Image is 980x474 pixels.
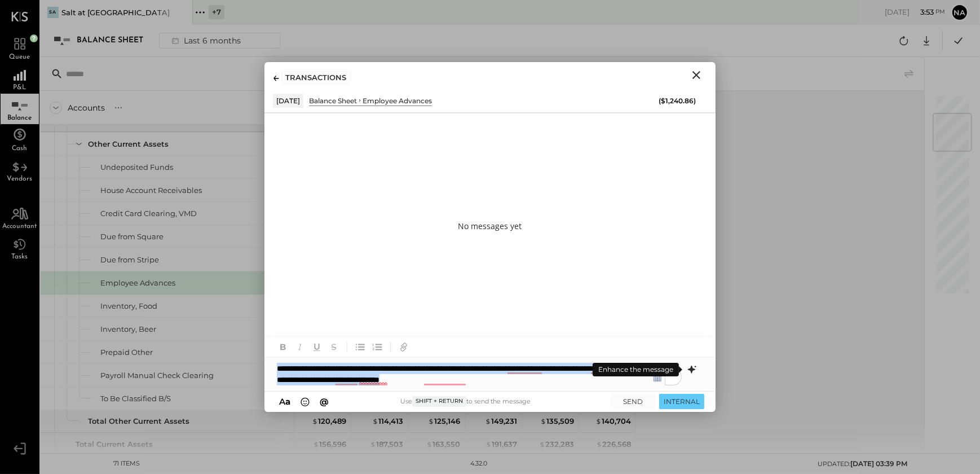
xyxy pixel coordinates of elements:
button: Aa [276,396,294,408]
a: Accountant [1,202,39,232]
span: $ [539,440,545,449]
div: 71 items [113,459,140,468]
span: $ [312,416,318,425]
div: [DATE] [273,94,303,108]
a: Balance [1,94,39,124]
div: 120,489 [312,416,346,427]
div: Due from Square [100,231,164,242]
span: $ [596,440,602,449]
span: $ [540,416,546,425]
span: P&L [14,84,27,91]
button: Underline [310,339,324,354]
span: $ [595,416,602,425]
div: Sa [47,7,59,18]
span: $ [372,416,378,425]
div: [DATE] [885,7,945,17]
div: 114,413 [372,416,403,427]
div: TRANSACTIONS [281,71,350,84]
div: Balance Sheet [77,32,154,50]
div: Prepaid Other [100,347,153,358]
a: Vendors [1,155,39,185]
button: Add URL [396,339,411,354]
div: 140,704 [595,416,631,427]
a: Cash [1,124,39,155]
div: Employee Advances [363,96,432,106]
button: Ordered List [370,339,385,354]
div: 226,568 [596,439,631,450]
div: Payroll Manual Check Clearing [100,370,214,381]
div: House Account Receivables [100,185,202,196]
span: Queue [10,54,30,60]
button: INTERNAL [659,394,704,409]
span: Vendors [7,175,33,182]
div: To enrich screen reader interactions, please activate Accessibility in Grammarly extension settings [264,357,716,391]
div: 191,637 [485,439,517,450]
div: To Be Classified B/S [100,393,171,404]
button: Close [686,68,707,82]
button: @ [316,396,332,408]
span: $ [485,416,491,425]
div: Balance Sheet [309,96,357,106]
span: $ [485,440,492,449]
button: Na [951,3,969,21]
a: P&L [1,63,39,94]
div: Undeposited Funds [100,162,173,173]
div: 156,596 [313,439,346,450]
div: Total Other Current Assets [88,416,189,427]
span: Balance [8,115,32,121]
button: Italic [293,339,307,354]
button: Strikethrough [326,339,341,354]
span: $ [428,416,434,425]
div: 232,283 [539,439,574,450]
span: a [285,396,290,407]
span: $ [313,440,319,449]
p: No messages yet [458,221,522,232]
div: Employee Advances [100,278,175,288]
button: Bold [276,339,290,354]
div: + 7 [209,5,224,19]
div: 135,509 [540,416,574,427]
button: SEND [611,394,656,409]
a: Tasks [1,232,39,263]
button: Last 6 months [159,33,280,49]
div: 163,550 [426,439,460,450]
div: Due from Stripe [100,254,159,265]
div: Total Current Assets [76,439,153,450]
span: Shift + Return [412,396,466,406]
div: ($1,240.86) [659,96,696,106]
div: 4.32.0 [470,459,487,468]
div: Use to send the message [332,396,599,406]
a: Queue [1,33,39,63]
div: Inventory, Food [100,301,157,311]
button: Unordered List [353,339,368,354]
div: 125,146 [428,416,460,427]
span: $ [370,440,376,449]
span: $ [426,440,432,449]
div: Last 6 months [165,33,245,48]
span: Cash [12,145,28,152]
span: Tasks [12,253,28,260]
div: Salt at [GEOGRAPHIC_DATA] [61,7,170,18]
span: @ [320,396,329,407]
div: Enhance the message [593,363,679,376]
div: Other Current Assets [88,139,169,150]
div: 187,503 [370,439,403,450]
div: UPDATED: [818,459,907,469]
div: Accounts [68,102,105,113]
div: Inventory, Beer [100,324,156,335]
div: Credit Card Clearing, VMD [100,208,197,219]
div: 149,231 [485,416,517,427]
span: Accountant [3,223,37,230]
span: [DATE] 03:39 PM [850,459,907,468]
